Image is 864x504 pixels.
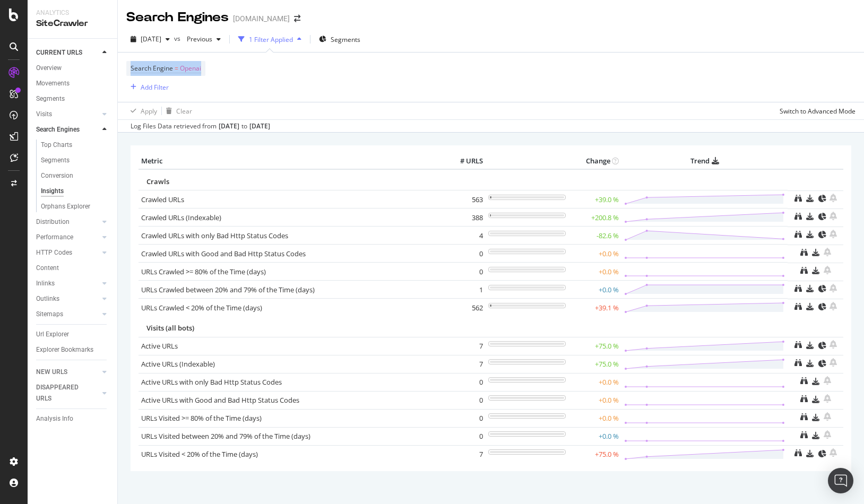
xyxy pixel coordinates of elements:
div: [DATE] [249,121,270,131]
button: [DATE] [126,31,174,48]
button: Previous [183,31,225,48]
button: Add Filter [126,81,169,93]
div: bell-plus [830,230,837,238]
span: Previous [183,34,212,44]
a: Sitemaps [36,309,99,320]
div: Movements [36,78,70,89]
div: bell-plus [830,302,837,310]
a: Content [36,263,110,274]
a: URLs Visited < 20% of the Time (days) [141,449,258,459]
div: Sitemaps [36,309,63,320]
span: = [175,64,178,73]
a: Crawled URLs [141,195,184,204]
a: URLs Crawled between 20% and 79% of the Time (days) [141,285,315,294]
div: Add Filter [141,83,169,92]
span: Visits (all bots) [146,323,194,333]
div: Analytics [36,8,109,18]
div: Insights [41,186,64,197]
a: Active URLs [141,341,178,351]
th: Metric [139,153,443,169]
td: 0 [443,427,486,445]
a: Url Explorer [36,329,110,340]
a: Analysis Info [36,413,110,424]
button: 1 Filter Applied [234,31,306,48]
div: Segments [41,155,70,166]
td: +0.0 % [568,245,621,263]
td: +0.0 % [568,391,621,409]
span: 2025 Oct. 1st [141,34,161,44]
td: +0.0 % [568,281,621,299]
a: Segments [41,155,110,166]
a: HTTP Codes [36,247,99,258]
div: Analysis Info [36,413,73,424]
div: Apply [141,107,157,116]
div: Top Charts [41,140,72,151]
div: Clear [176,107,192,116]
div: Outlinks [36,293,59,305]
div: arrow-right-arrow-left [294,15,300,22]
td: 0 [443,391,486,409]
div: Search Engines [126,8,229,27]
div: Open Intercom Messenger [828,468,853,493]
a: Insights [41,186,110,197]
button: Apply [126,102,157,119]
a: Visits [36,109,99,120]
td: 388 [443,208,486,227]
span: vs [174,34,183,43]
a: Inlinks [36,278,99,289]
div: Inlinks [36,278,55,289]
a: URLs Crawled < 20% of the Time (days) [141,303,262,312]
a: Top Charts [41,140,110,151]
div: Switch to Advanced Mode [780,107,856,116]
div: SiteCrawler [36,18,109,30]
a: URLs Visited >= 80% of the Time (days) [141,413,262,423]
button: Clear [162,102,192,119]
td: +75.0 % [568,445,621,463]
a: DISAPPEARED URLS [36,382,99,404]
div: bell-plus [824,412,831,421]
td: 0 [443,263,486,281]
td: 7 [443,337,486,355]
div: Orphans Explorer [41,201,90,212]
td: 0 [443,245,486,263]
a: Crawled URLs (Indexable) [141,213,221,222]
th: Change [568,153,621,169]
a: Conversion [41,170,110,181]
td: 7 [443,445,486,463]
a: Active URLs with Good and Bad Http Status Codes [141,395,299,405]
div: bell-plus [830,340,837,349]
a: Distribution [36,216,99,228]
td: +75.0 % [568,355,621,373]
td: +0.0 % [568,373,621,391]
div: bell-plus [824,430,831,439]
a: Active URLs (Indexable) [141,359,215,369]
a: Crawled URLs with Good and Bad Http Status Codes [141,249,306,258]
div: bell-plus [830,448,837,457]
span: Openai [180,61,201,76]
div: Distribution [36,216,70,228]
td: +0.0 % [568,263,621,281]
span: Segments [331,35,360,44]
td: 0 [443,373,486,391]
div: bell-plus [830,194,837,202]
div: Explorer Bookmarks [36,344,93,355]
td: +39.0 % [568,190,621,208]
a: Segments [36,93,110,105]
div: bell-plus [824,376,831,385]
a: Explorer Bookmarks [36,344,110,355]
div: Overview [36,63,62,74]
span: Crawls [146,177,169,186]
a: Search Engines [36,124,99,135]
td: 4 [443,227,486,245]
div: bell-plus [824,394,831,403]
button: Segments [315,31,365,48]
td: +0.0 % [568,409,621,427]
td: 7 [443,355,486,373]
td: 562 [443,299,486,317]
td: 0 [443,409,486,427]
div: bell-plus [824,248,831,256]
td: 563 [443,190,486,208]
a: Orphans Explorer [41,201,110,212]
td: +200.8 % [568,208,621,227]
div: Log Files Data retrieved from to [131,121,270,131]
